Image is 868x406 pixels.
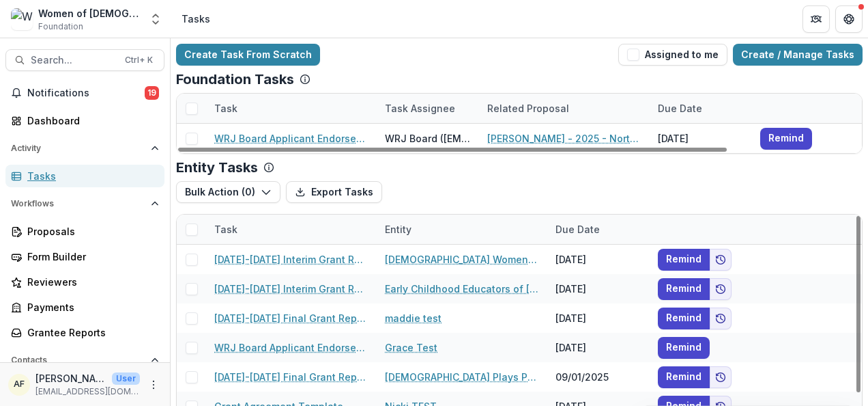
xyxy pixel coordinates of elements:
[385,131,471,146] div: WRJ Board ([EMAIL_ADDRESS][DOMAIN_NAME])
[377,215,547,244] div: Entity
[5,49,164,71] button: Search...
[710,366,732,388] button: Add to friends
[27,87,145,99] span: Notifications
[547,222,608,236] div: Due Date
[146,5,165,33] button: Open entity switcher
[112,373,140,385] p: User
[547,274,650,303] div: [DATE]
[176,9,216,29] nav: breadcrumb
[5,82,164,104] button: Notifications19
[479,94,650,123] div: Related Proposal
[385,311,442,325] a: maddie test
[206,101,246,116] div: Task
[182,12,210,26] div: Tasks
[11,199,145,208] span: Workflows
[547,215,650,244] div: Due Date
[618,44,727,66] button: Assigned to me
[206,215,377,244] div: Task
[27,325,154,340] div: Grantee Reports
[385,340,437,355] a: Grace Test
[206,94,377,123] div: Task
[176,44,320,66] a: Create Task From Scratch
[710,308,732,329] button: Add to friends
[5,271,164,293] a: Reviewers
[214,340,368,355] a: WRJ Board Applicant Endorsement Form 2026
[5,296,164,319] a: Payments
[658,337,710,359] button: Remind
[5,165,164,187] a: Tasks
[479,101,577,116] div: Related Proposal
[27,169,154,183] div: Tasks
[733,44,863,66] a: Create / Manage Tasks
[658,278,710,300] button: Remind
[835,5,863,33] button: Get Help
[385,252,539,267] a: [DEMOGRAPHIC_DATA] Women's Archive
[31,55,117,66] span: Search...
[710,278,732,300] button: Add to friends
[377,94,479,123] div: Task Assignee
[214,131,368,146] a: WRJ Board Applicant Endorsement Form 2026
[27,224,154,239] div: Proposals
[145,377,162,393] button: More
[145,86,159,100] span: 19
[650,101,710,116] div: Due Date
[176,181,280,203] button: Bulk Action (0)
[27,113,154,128] div: Dashboard
[11,8,33,30] img: Women of Reform Judaism
[38,21,83,33] span: Foundation
[547,333,650,362] div: [DATE]
[650,124,752,153] div: [DATE]
[385,282,539,296] a: Early Childhood Educators of [DEMOGRAPHIC_DATA]
[176,71,294,87] p: Foundation Tasks
[547,245,650,274] div: [DATE]
[214,252,368,267] a: [DATE]-[DATE] Interim Grant Report
[206,222,246,236] div: Task
[214,311,368,325] a: [DATE]-[DATE] Final Grant Report
[5,193,164,215] button: Open Workflows
[650,94,752,123] div: Due Date
[5,220,164,243] a: Proposals
[5,349,164,371] button: Open Contacts
[802,5,830,33] button: Partners
[760,128,812,150] button: Remind
[5,321,164,344] a: Grantee Reports
[487,131,641,146] a: [PERSON_NAME] - 2025 - North American Board Service Application 2026
[547,303,650,333] div: [DATE]
[35,385,140,398] p: [EMAIL_ADDRESS][DOMAIN_NAME]
[286,181,382,203] button: Export Tasks
[214,370,368,384] a: [DATE]-[DATE] Final Grant Report
[5,137,164,159] button: Open Activity
[547,362,650,392] div: 09/01/2025
[27,249,154,264] div: Form Builder
[5,109,164,132] a: Dashboard
[14,380,25,389] div: Amanda Feldman
[11,144,145,153] span: Activity
[27,275,154,289] div: Reviewers
[38,6,141,21] div: Women of [DEMOGRAPHIC_DATA]
[27,300,154,314] div: Payments
[35,371,106,385] p: [PERSON_NAME]
[710,249,732,271] button: Add to friends
[377,222,420,236] div: Entity
[5,245,164,268] a: Form Builder
[658,249,710,271] button: Remind
[214,282,368,296] a: [DATE]-[DATE] Interim Grant Report
[122,53,156,68] div: Ctrl + K
[385,370,539,384] a: [DEMOGRAPHIC_DATA] Plays Project
[11,355,145,365] span: Contacts
[658,308,710,329] button: Remind
[377,101,463,116] div: Task Assignee
[176,159,258,176] p: Entity Tasks
[658,366,710,388] button: Remind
